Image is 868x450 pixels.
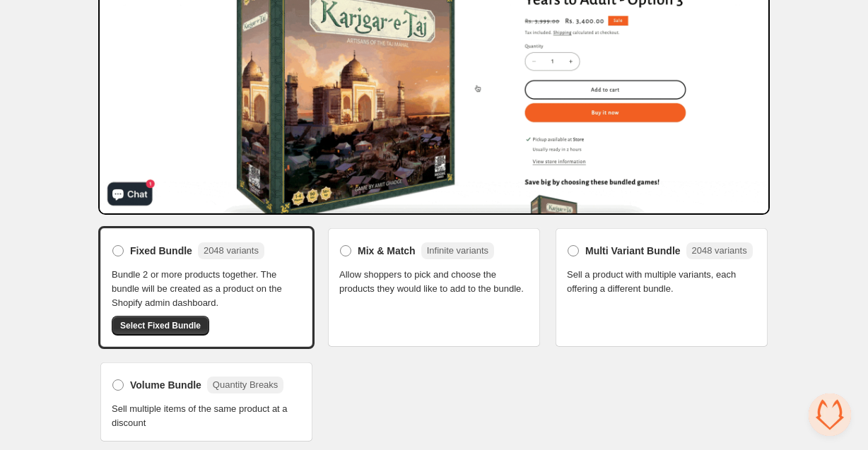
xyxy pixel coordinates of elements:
[567,268,756,296] span: Sell a product with multiple variants, each offering a different bundle.
[204,245,259,256] span: 2048 variants
[339,268,529,296] span: Allow shoppers to pick and choose the products they would like to add to the bundle.
[112,316,209,336] button: Select Fixed Bundle
[120,320,201,331] span: Select Fixed Bundle
[585,244,681,258] span: Multi Variant Bundle
[130,378,201,392] span: Volume Bundle
[809,393,851,436] div: Open chat
[427,245,488,256] span: Infinite variants
[358,244,416,258] span: Mix & Match
[692,245,747,256] span: 2048 variants
[112,268,301,310] span: Bundle 2 or more products together. The bundle will be created as a product on the Shopify admin ...
[112,402,301,430] span: Sell multiple items of the same product at a discount
[130,244,192,258] span: Fixed Bundle
[213,379,278,390] span: Quantity Breaks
